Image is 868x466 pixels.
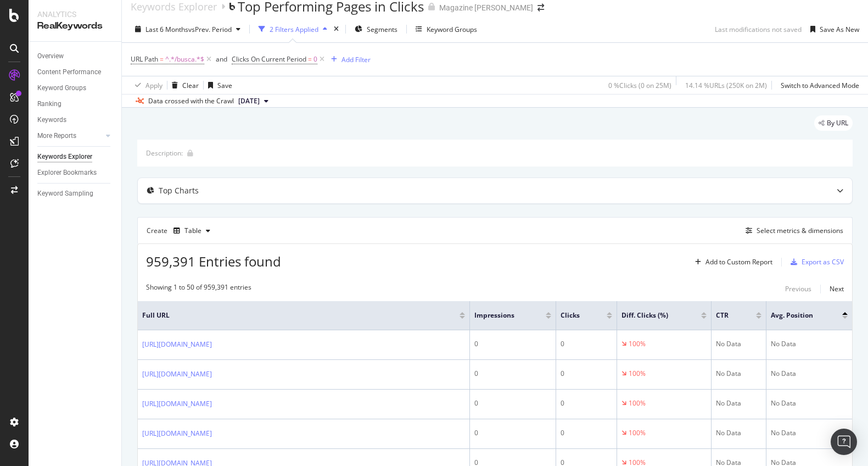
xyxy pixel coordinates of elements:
div: Previous [785,284,811,293]
button: Segments [350,20,402,38]
button: Switch to Advanced Mode [776,76,859,94]
div: 2 Filters Applied [270,25,318,34]
div: Table [184,228,201,234]
div: No Data [771,369,848,379]
a: Content Performance [37,66,114,78]
span: = [308,54,312,64]
div: Keywords Explorer [37,151,92,163]
button: Apply [131,76,163,94]
div: Ranking [37,98,61,110]
div: Description: [146,148,183,158]
span: 959,391 Entries found [146,252,281,270]
div: No Data [716,428,761,438]
div: Explorer Bookmarks [37,167,97,179]
span: Clicks [561,310,590,320]
div: No Data [716,339,761,349]
div: Save [217,81,232,90]
div: Clear [182,81,199,90]
a: [URL][DOMAIN_NAME] [142,428,212,439]
div: 100% [629,339,646,349]
a: Keywords Explorer [37,151,114,163]
div: Top Charts [159,185,199,196]
button: Next [830,282,844,296]
div: arrow-right-arrow-left [537,4,544,12]
button: Clear [167,76,199,94]
div: Create [147,222,215,240]
button: Table [169,222,215,240]
a: Keyword Groups [37,82,114,94]
div: No Data [771,428,848,438]
button: [DATE] [234,95,273,108]
a: [URL][DOMAIN_NAME] [142,369,212,380]
div: 0 [474,428,551,438]
a: [URL][DOMAIN_NAME] [142,398,212,409]
div: No Data [716,398,761,408]
div: times [332,24,341,35]
button: 2 Filters Applied [254,20,332,38]
div: 14.14 % URLs ( 250K on 2M ) [685,81,767,90]
span: Avg. Position [771,310,826,320]
a: Keywords Explorer [131,1,217,13]
div: 0 [561,428,612,438]
button: Select metrics & dimensions [741,224,843,237]
div: Overview [37,51,64,62]
span: 2025 Aug. 30th [238,96,260,106]
span: URL Path [131,54,158,64]
div: RealKeywords [37,20,113,32]
span: = [160,54,164,64]
span: Full URL [142,310,443,320]
button: Save As New [806,20,859,38]
span: Diff. Clicks (%) [621,310,685,320]
div: 0 [561,339,612,349]
button: Add to Custom Report [691,253,772,271]
a: Overview [37,51,114,62]
div: 0 [474,339,551,349]
span: vs Prev. Period [188,25,232,34]
div: Next [830,284,844,293]
div: Keywords [37,114,66,126]
span: ^.*/busca.*$ [165,52,204,67]
div: 100% [629,369,646,379]
div: Data crossed with the Crawl [148,96,234,106]
div: 0 [561,369,612,379]
button: Export as CSV [786,253,844,271]
div: No Data [716,369,761,379]
div: Content Performance [37,66,101,78]
button: Add Filter [327,53,371,66]
button: Save [204,76,232,94]
button: Last 6 MonthsvsPrev. Period [131,20,245,38]
div: Add to Custom Report [705,259,772,265]
div: Select metrics & dimensions [757,226,843,235]
a: Keywords [37,114,114,126]
div: Magazine [PERSON_NAME] [439,2,533,13]
div: Keyword Groups [427,25,477,34]
span: Clicks On Current Period [232,54,306,64]
button: Previous [785,282,811,296]
div: 0 [474,398,551,408]
span: 0 [313,52,317,67]
div: No Data [771,398,848,408]
span: CTR [716,310,740,320]
div: and [216,54,227,64]
a: Keyword Sampling [37,188,114,199]
a: [URL][DOMAIN_NAME] [142,339,212,350]
div: 100% [629,398,646,408]
a: Explorer Bookmarks [37,167,114,179]
div: 0 [474,369,551,379]
button: and [216,54,227,64]
div: Analytics [37,9,113,20]
div: Save As New [820,25,859,34]
div: 0 [561,398,612,408]
button: Keyword Groups [411,20,481,38]
div: More Reports [37,130,76,142]
div: Add Filter [341,55,371,64]
span: By URL [827,120,848,126]
a: More Reports [37,130,103,142]
div: 100% [629,428,646,438]
div: Open Intercom Messenger [831,429,857,455]
div: No Data [771,339,848,349]
div: Apply [145,81,163,90]
div: Keyword Groups [37,82,86,94]
span: Segments [367,25,397,34]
